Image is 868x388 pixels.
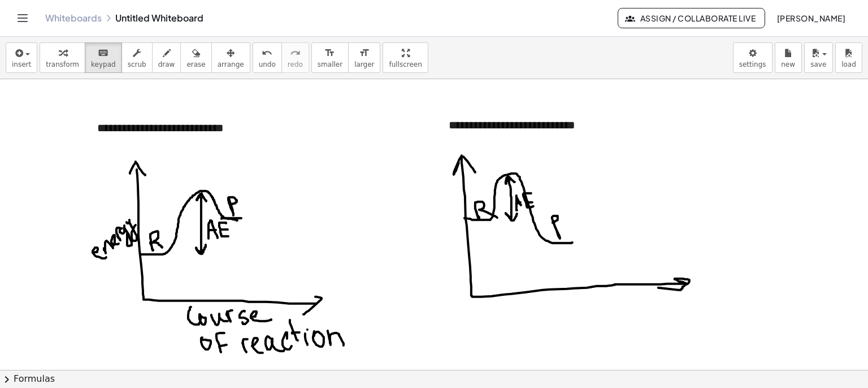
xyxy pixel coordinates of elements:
button: settings [733,42,772,73]
button: fullscreen [383,42,428,73]
button: [PERSON_NAME] [767,8,854,28]
button: undoundo [253,42,282,73]
button: load [835,42,862,73]
span: Assign / Collaborate Live [627,13,756,23]
button: erase [180,42,211,73]
button: Toggle navigation [14,9,32,27]
span: erase [186,61,205,68]
button: format_sizelarger [348,42,380,73]
span: insert [12,61,31,68]
button: arrange [211,42,250,73]
i: format_size [359,46,370,60]
button: redoredo [281,42,309,73]
button: save [804,42,833,73]
span: keypad [91,61,116,68]
button: Assign / Collaborate Live [618,8,765,28]
span: load [841,61,856,68]
a: Whiteboards [45,12,102,24]
span: transform [46,61,79,68]
i: format_size [324,46,335,60]
button: new [775,42,802,73]
span: smaller [318,61,342,68]
i: undo [262,46,272,60]
button: keyboardkeypad [85,42,122,73]
span: draw [158,61,175,68]
span: [PERSON_NAME] [776,13,845,23]
span: fullscreen [389,61,422,68]
button: format_sizesmaller [311,42,349,73]
span: larger [354,61,374,68]
span: settings [739,61,766,68]
span: save [810,61,826,68]
span: undo [259,61,276,68]
span: arrange [218,61,244,68]
span: scrub [128,61,146,68]
button: draw [152,42,181,73]
button: insert [6,42,37,73]
i: keyboard [98,46,108,60]
i: redo [290,46,301,60]
span: redo [288,61,303,68]
button: scrub [121,42,153,73]
span: new [781,61,795,68]
button: transform [40,42,85,73]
